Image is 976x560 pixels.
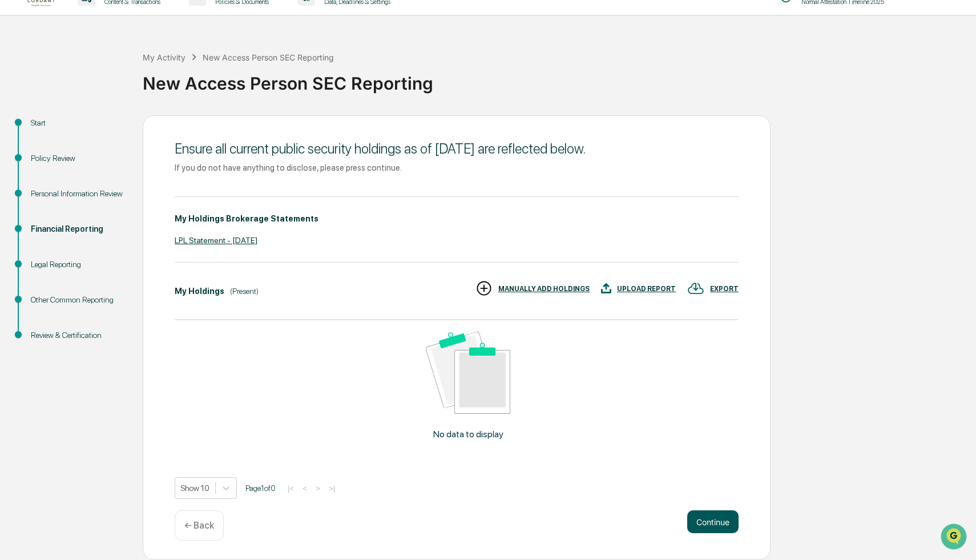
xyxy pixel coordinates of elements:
[7,139,78,160] a: 🖐️Preclearance
[7,161,76,182] a: 🔎Data Lookup
[175,163,739,172] div: If you do not have anything to disclose, please press continue.
[194,91,208,104] button: Start new chat
[114,194,138,202] span: Pylon
[203,53,334,62] div: New Access Person SEC Reporting
[31,329,124,341] div: Review & Certification
[710,285,739,293] div: EXPORT
[475,280,493,297] img: MANUALLY ADD HOLDINGS
[498,285,590,293] div: MANUALLY ADD HOLDINGS
[687,510,739,533] button: Continue
[11,167,21,176] div: 🔎
[31,223,124,235] div: Financial Reporting
[939,522,970,553] iframe: Open customer support
[433,429,503,440] p: No data to display
[31,294,124,306] div: Other Common Reporting
[617,285,676,293] div: UPLOAD REPORT
[80,193,138,202] a: Powered byPylon
[143,64,970,94] div: New Access Person SEC Reporting
[11,24,208,42] p: How can we help?
[39,99,144,108] div: We're available if you need us!
[312,484,324,493] button: >
[11,145,21,154] div: 🖐️
[31,117,124,129] div: Start
[245,484,276,493] span: Page 1 of 0
[11,87,32,108] img: 1746055101610-c473b297-6a78-478c-a979-82029cc54cd1
[184,520,214,531] p: ← Back
[299,484,310,493] button: <
[143,53,185,62] div: My Activity
[175,236,739,245] div: LPL Statement - [DATE]
[175,140,739,157] div: Ensure all current public security holdings as of [DATE] are reflected below.
[230,287,259,296] div: (Present)
[78,139,146,160] a: 🗄️Attestations
[31,188,124,200] div: Personal Information Review
[83,145,92,154] div: 🗄️
[426,332,510,414] img: No data
[284,484,297,493] button: |<
[30,52,188,64] input: Clear
[601,280,611,297] img: UPLOAD REPORT
[687,280,704,297] img: EXPORT
[31,152,124,164] div: Policy Review
[31,259,124,271] div: Legal Reporting
[23,144,74,155] span: Preclearance
[325,484,338,493] button: >|
[39,87,187,99] div: Start new chat
[23,166,72,177] span: Data Lookup
[94,144,142,155] span: Attestations
[175,214,318,223] div: My Holdings Brokerage Statements
[175,287,224,296] div: My Holdings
